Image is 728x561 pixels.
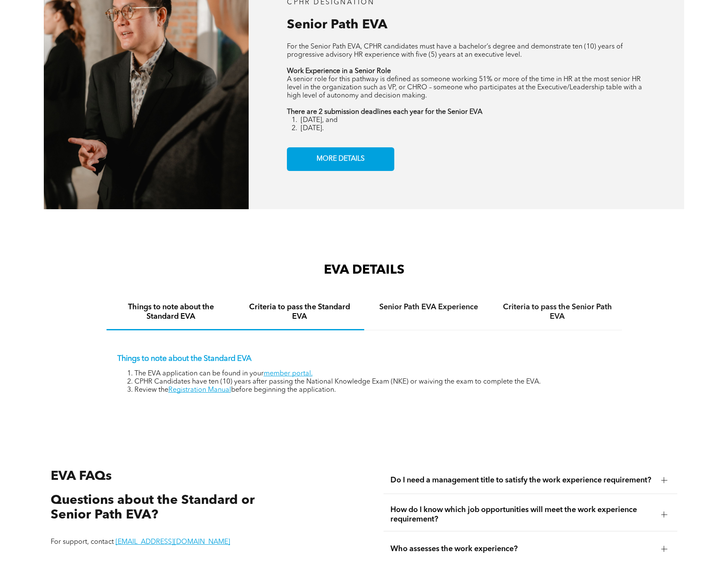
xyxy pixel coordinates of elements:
span: Who assesses the work experience? [390,544,654,554]
a: Registration Manual [168,387,231,393]
span: A senior role for this pathway is defined as someone working 51% or more of the time in HR at the... [287,76,642,99]
h4: Senior Path EVA Experience [372,302,485,312]
span: [DATE]. [301,125,324,132]
span: How do I know which job opportunities will meet the work experience requirement? [390,505,654,524]
a: MORE DETAILS [287,147,394,171]
li: The EVA application can be found in your [134,370,611,378]
span: For the Senior Path EVA, CPHR candidates must have a bachelor’s degree and demonstrate ten (10) y... [287,43,623,58]
li: CPHR Candidates have ten (10) years after passing the National Knowledge Exam (NKE) or waiving th... [134,378,611,386]
h4: Criteria to pass the Standard EVA [243,302,356,321]
a: member portal. [264,370,313,377]
span: EVA DETAILS [324,264,405,277]
strong: Work Experience in a Senior Role [287,68,391,75]
span: Do I need a management title to satisfy the work experience requirement? [390,476,654,485]
span: Questions about the Standard or Senior Path EVA? [51,494,255,522]
h4: Criteria to pass the Senior Path EVA [501,302,614,321]
h4: Things to note about the Standard EVA [114,302,228,321]
li: Review the before beginning the application. [134,386,611,394]
span: MORE DETAILS [314,151,368,168]
p: Things to note about the Standard EVA [117,354,611,363]
span: [DATE], and [301,117,338,124]
span: EVA FAQs [51,470,112,483]
a: [EMAIL_ADDRESS][DOMAIN_NAME] [116,539,230,546]
strong: There are 2 submission deadlines each year for the Senior EVA [287,109,482,116]
span: Senior Path EVA [287,18,387,31]
span: For support, contact [51,539,114,546]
